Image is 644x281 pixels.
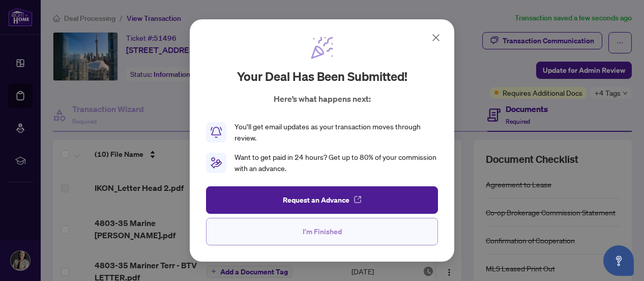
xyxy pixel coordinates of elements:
button: I'm Finished [206,218,438,245]
h2: Your deal has been submitted! [237,68,407,85]
button: Open asap [603,245,634,276]
span: Request an Advance [283,192,349,208]
span: I'm Finished [303,223,342,240]
div: You’ll get email updates as your transaction moves through review. [235,121,438,144]
p: Here’s what happens next: [274,93,371,105]
button: Request an Advance [206,186,438,214]
div: Want to get paid in 24 hours? Get up to 80% of your commission with an advance. [235,152,438,174]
